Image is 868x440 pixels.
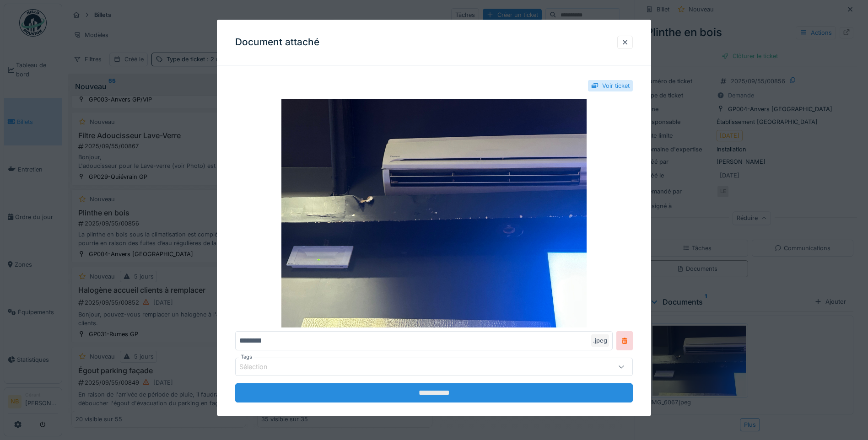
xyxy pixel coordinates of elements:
label: Tags [239,353,254,361]
div: .jpeg [591,334,609,347]
div: Sélection [239,362,280,372]
div: Voir ticket [602,81,630,90]
img: 651f0e3e-8b0a-4438-bc7c-767197f03259-IMG_6067.jpeg [235,99,633,327]
h3: Document attaché [235,37,319,48]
